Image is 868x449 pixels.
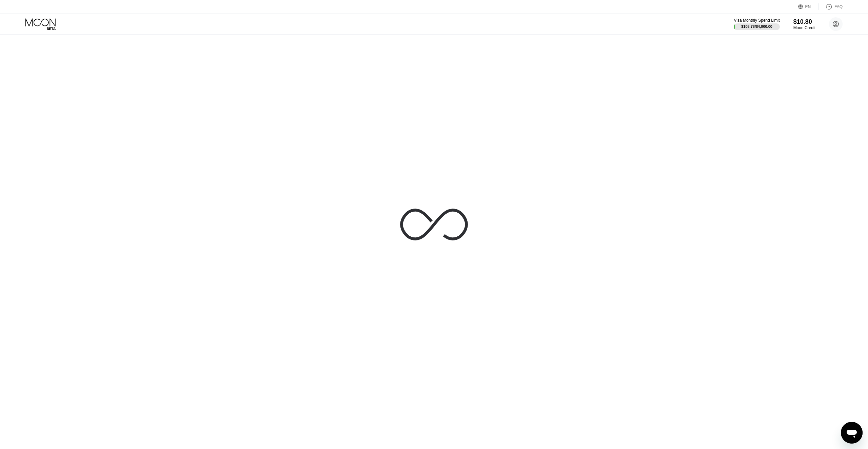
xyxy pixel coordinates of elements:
div: FAQ [834,4,843,9]
div: Visa Monthly Spend Limit [734,18,780,23]
div: $10.80 [793,18,815,25]
div: FAQ [819,3,843,10]
div: EN [805,4,811,9]
div: $10.80Moon Credit [793,18,815,30]
div: $108.78 / $4,000.00 [741,24,772,28]
div: Visa Monthly Spend Limit$108.78/$4,000.00 [734,18,780,30]
div: Moon Credit [793,25,815,30]
iframe: Кнопка запуска окна обмена сообщениями [841,422,863,444]
div: EN [798,3,819,10]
